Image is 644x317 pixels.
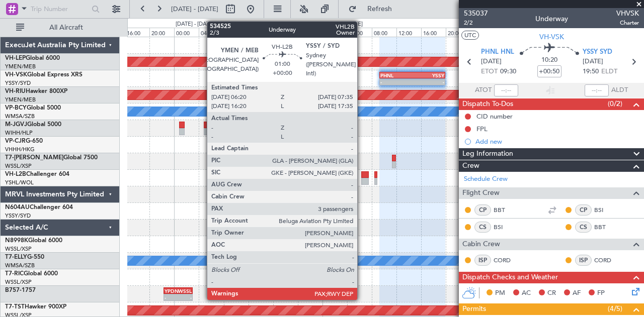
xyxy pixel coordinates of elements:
[5,204,30,210] span: N604AU
[583,47,612,57] span: YSSY SYD
[446,28,470,37] div: 20:00
[616,19,639,27] span: Charter
[5,72,27,78] span: VH-VSK
[5,96,36,103] a: YMEN/MEB
[462,187,500,199] span: Flight Crew
[5,88,67,94] a: VH-RIUHawker 800XP
[273,28,298,37] div: 16:00
[347,28,372,37] div: 04:00
[359,6,401,13] span: Refresh
[575,222,592,233] div: CS
[174,28,199,37] div: 00:00
[462,148,513,160] span: Leg Information
[396,28,421,37] div: 12:00
[5,155,98,161] a: T7-[PERSON_NAME]Global 7500
[171,5,218,14] span: [DATE] - [DATE]
[611,85,628,95] span: ALDT
[462,160,479,172] span: Crew
[494,205,516,215] a: BBT
[541,55,557,65] span: 10:20
[539,32,564,42] span: VH-VSK
[573,288,581,298] span: AF
[462,272,558,283] span: Dispatch Checks and Weather
[5,72,83,78] a: VH-VSKGlobal Express XRS
[475,137,639,146] div: Add new
[199,28,223,37] div: 04:00
[494,256,516,265] a: CORD
[259,238,277,244] div: RJTT
[323,28,347,37] div: 00:00
[616,8,639,19] span: VHVSK
[5,304,66,310] a: T7-TSTHawker 900XP
[464,19,488,27] span: 2/2
[165,288,178,294] div: YPDN
[5,262,35,269] a: WMSA/SZB
[474,255,491,266] div: ISP
[5,79,31,87] a: YSSY/SYD
[11,20,109,36] button: All Aircraft
[413,79,444,85] div: -
[5,162,32,170] a: WSSL/XSP
[476,112,513,121] div: CID number
[5,287,25,293] span: B757-1
[5,238,28,244] span: N8998K
[5,179,34,186] a: YSHL/WOL
[476,125,488,133] div: FPL
[165,294,178,300] div: -
[594,223,617,232] a: BBT
[500,67,516,77] span: 09:30
[583,67,599,77] span: 19:50
[5,105,27,111] span: VP-BCY
[5,271,24,277] span: T7-RIC
[464,174,508,184] a: Schedule Crew
[5,122,27,128] span: M-JGVJ
[176,20,214,29] div: [DATE] - [DATE]
[462,303,486,315] span: Permits
[594,256,617,265] a: CORD
[608,98,622,109] span: (0/2)
[495,288,505,298] span: PM
[5,171,69,177] a: VH-L2BChallenger 604
[5,88,26,94] span: VH-RIU
[494,84,518,96] input: --:--
[5,287,36,293] a: B757-1757
[224,28,249,37] div: 08:00
[5,254,27,260] span: T7-ELLY
[5,113,35,120] a: WMSA/SZB
[5,129,33,137] a: WIHH/HLP
[5,171,26,177] span: VH-L2B
[421,28,446,37] div: 16:00
[475,85,492,95] span: ATOT
[178,294,192,300] div: -
[249,28,273,37] div: 12:00
[575,255,592,266] div: ISP
[380,72,412,78] div: PHNL
[481,47,514,57] span: PHNL HNL
[5,212,31,220] a: YSSY/SYD
[413,72,444,78] div: YSSY
[324,20,363,29] div: [DATE] - [DATE]
[494,223,516,232] a: BSI
[344,1,404,17] button: Refresh
[26,24,106,31] span: All Aircraft
[5,238,62,244] a: N8998KGlobal 6000
[481,57,502,67] span: [DATE]
[547,288,556,298] span: CR
[5,122,61,128] a: M-JGVJGlobal 5000
[242,238,259,244] div: VTBD
[481,67,498,77] span: ETOT
[597,288,605,298] span: FP
[5,55,26,61] span: VH-LEP
[5,304,25,310] span: T7-TST
[259,245,277,251] div: -
[5,105,61,111] a: VP-BCYGlobal 5000
[583,57,603,67] span: [DATE]
[535,14,568,24] div: Underway
[608,303,622,314] span: (4/5)
[5,138,26,144] span: VP-CJR
[5,146,35,153] a: VHHH/HKG
[5,155,63,161] span: T7-[PERSON_NAME]
[601,67,617,77] span: ELDT
[149,28,174,37] div: 20:00
[474,204,491,216] div: CP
